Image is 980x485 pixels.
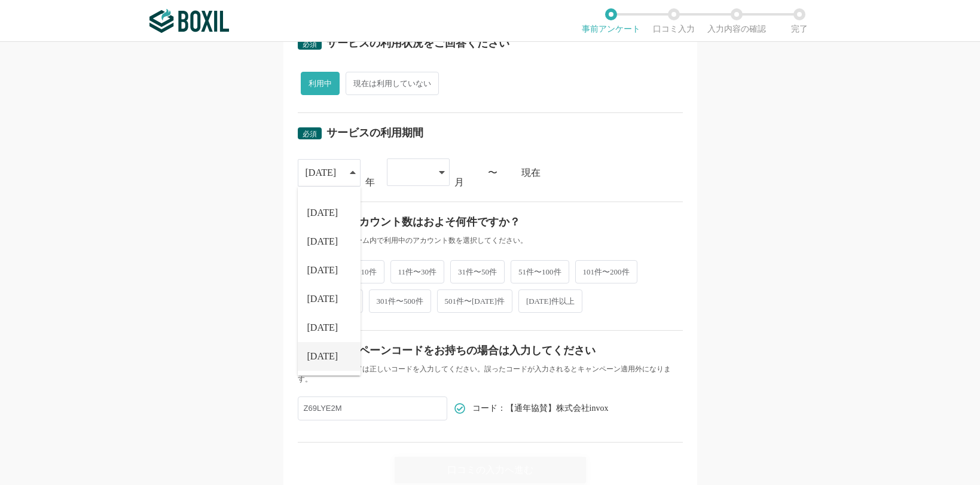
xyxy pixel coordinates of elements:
div: 年 [365,178,375,187]
span: 必須 [303,130,317,138]
img: ボクシルSaaS_ロゴ [149,9,229,33]
span: 101件〜200件 [575,260,637,283]
li: 入力内容の確認 [706,8,768,33]
span: [DATE]件以上 [518,289,582,313]
span: [DATE] [307,208,338,218]
div: [DATE] [306,160,337,186]
span: [DATE] [307,266,338,275]
div: 現在 [521,168,683,178]
span: [DATE] [307,323,338,333]
li: 口コミ入力 [643,8,706,33]
span: 11件〜30件 [390,260,445,283]
span: [DATE] [307,294,338,304]
div: キャンペーンコードは正しいコードを入力してください。誤ったコードが入力されるとキャンペーン適用外になります。 [298,364,683,385]
span: コード：【通年協賛】株式会社invox [472,404,609,413]
li: 完了 [768,8,831,33]
span: 必須 [303,40,317,48]
span: 501件〜[DATE]件 [437,289,512,313]
span: 301件〜500件 [369,289,431,313]
div: 利用アカウント数はおよそ何件ですか？ [326,216,520,227]
div: サービスの利用期間 [326,127,423,138]
div: 〜 [488,168,497,178]
div: 月 [454,178,464,187]
span: 31件〜50件 [450,260,505,283]
div: キャンペーンコードをお持ちの場合は入力してください [326,345,596,356]
span: 利用中 [301,72,340,95]
span: [DATE] [307,352,338,361]
span: 51件〜100件 [511,260,569,283]
span: 現在は利用していない [346,72,439,95]
div: サービスの利用状況をご回答ください [326,38,509,48]
li: 事前アンケート [580,8,643,33]
div: ・社内もしくはチーム内で利用中のアカウント数を選択してください。 [298,236,683,246]
span: [DATE] [307,237,338,246]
